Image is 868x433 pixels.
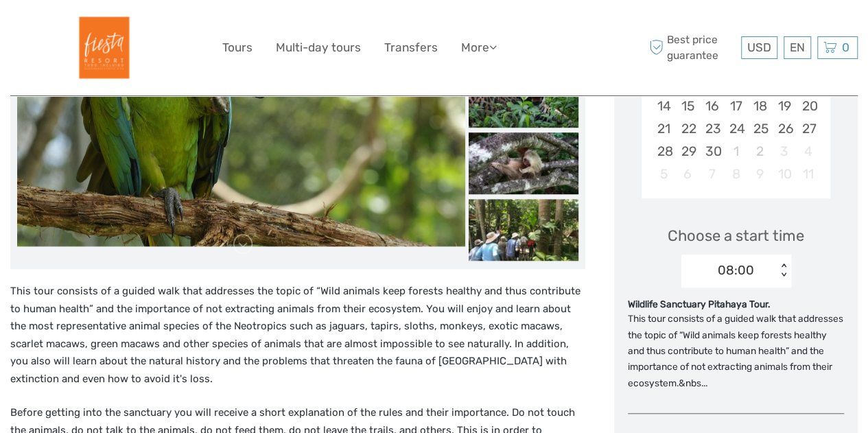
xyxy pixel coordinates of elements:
[796,95,820,117] div: Choose Saturday, September 20th, 2025
[222,38,253,58] a: Tours
[700,95,724,117] div: Choose Tuesday, September 16th, 2025
[676,140,700,163] div: Choose Monday, September 29th, 2025
[700,163,724,185] div: Not available Tuesday, October 7th, 2025
[700,140,724,163] div: Choose Tuesday, September 30th, 2025
[461,38,497,58] a: More
[772,95,796,117] div: Choose Friday, September 19th, 2025
[64,10,139,85] img: Fiesta Resort
[384,38,438,58] a: Transfers
[840,40,852,54] span: 0
[784,36,811,59] div: EN
[700,117,724,140] div: Choose Tuesday, September 23rd, 2025
[796,140,820,163] div: Not available Saturday, October 4th, 2025
[748,117,772,140] div: Choose Thursday, September 25th, 2025
[772,163,796,185] div: Not available Friday, October 10th, 2025
[724,95,748,117] div: Choose Wednesday, September 17th, 2025
[651,163,675,185] div: Not available Sunday, October 5th, 2025
[796,163,820,185] div: Not available Saturday, October 11th, 2025
[646,32,738,62] span: Best price guarantee
[276,38,361,58] a: Multi-day tours
[748,140,772,163] div: Choose Thursday, October 2nd, 2025
[469,132,578,194] img: 4392d3e14ad0405883415dac8c096be0_slider_thumbnail.jpg
[772,140,796,163] div: Not available Friday, October 3rd, 2025
[628,313,843,388] span: This tour consists of a guided walk that addresses the topic of “Wild animals keep forests health...
[651,95,675,117] div: Choose Sunday, September 14th, 2025
[748,163,772,185] div: Not available Thursday, October 9th, 2025
[668,225,804,246] span: Choose a start time
[628,298,844,312] div: Wildlife Sanctuary Pitahaya Tour.
[651,117,675,140] div: Choose Sunday, September 21st, 2025
[676,163,700,185] div: Not available Monday, October 6th, 2025
[772,117,796,140] div: Choose Friday, September 26th, 2025
[676,95,700,117] div: Choose Monday, September 15th, 2025
[748,95,772,117] div: Choose Thursday, September 18th, 2025
[469,199,578,261] img: a62435e77dbd488f96fd9b08d5130776_slider_thumbnail.jpg
[676,117,700,140] div: Choose Monday, September 22nd, 2025
[718,261,754,279] div: 08:00
[724,140,748,163] div: Choose Wednesday, October 1st, 2025
[646,49,825,185] div: month 2025-09
[651,140,675,163] div: Choose Sunday, September 28th, 2025
[777,264,789,278] div: < >
[724,163,748,185] div: Not available Wednesday, October 8th, 2025
[747,40,771,54] span: USD
[10,285,580,385] span: This tour consists of a guided walk that addresses the topic of “Wild animals keep forests health...
[469,66,578,128] img: 0931c73f8a1c47549520cf7a13383de5_slider_thumbnail.jpg
[796,117,820,140] div: Choose Saturday, September 27th, 2025
[724,117,748,140] div: Choose Wednesday, September 24th, 2025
